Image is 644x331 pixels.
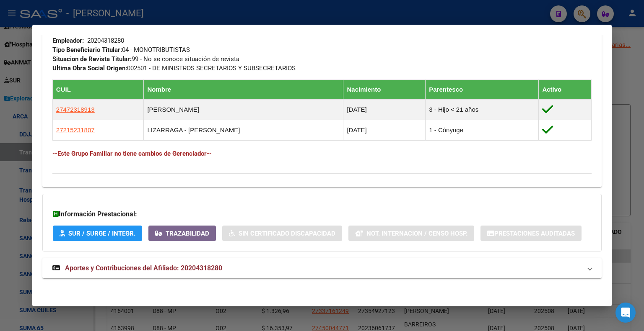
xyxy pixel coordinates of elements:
[42,258,602,278] mat-expansion-panel-header: Aportes y Contribuciones del Afiliado: 20204318280
[343,80,426,99] th: Nacimiento
[52,149,592,158] h4: --Este Grupo Familiar no tiene cambios de Gerenciador--
[52,64,127,72] strong: Ultima Obra Social Origen:
[144,120,343,140] td: LIZARRAGA - [PERSON_NAME]
[52,55,239,63] span: 99 - No se conoce situación de revista
[426,99,539,120] td: 3 - Hijo < 21 años
[144,99,343,120] td: [PERSON_NAME]
[494,230,575,237] span: Prestaciones Auditadas
[52,37,84,44] strong: Empleador:
[539,80,592,99] th: Activo
[52,80,144,99] th: CUIL
[52,55,132,63] strong: Situacion de Revista Titular:
[343,99,426,120] td: [DATE]
[56,126,95,133] span: 27215231807
[53,209,591,219] h3: Información Prestacional:
[87,36,124,45] div: 20204318280
[52,28,161,35] span: D88 - MP / Sin Plan
[343,120,426,140] td: [DATE]
[68,230,135,237] span: SUR / SURGE / INTEGR.
[52,64,296,72] span: 002501 - DE MINISTROS SECRETARIOS Y SUBSECRETARIOS
[144,80,343,99] th: Nombre
[366,230,467,237] span: Not. Internacion / Censo Hosp.
[348,226,474,241] button: Not. Internacion / Censo Hosp.
[166,230,209,237] span: Trazabilidad
[52,28,107,35] strong: Gerenciador / Plan:
[480,226,582,241] button: Prestaciones Auditadas
[239,230,335,237] span: Sin Certificado Discapacidad
[52,46,122,54] strong: Tipo Beneficiario Titular:
[148,226,216,241] button: Trazabilidad
[222,226,342,241] button: Sin Certificado Discapacidad
[426,120,539,140] td: 1 - Cónyuge
[56,106,95,113] span: 27472318913
[52,46,190,54] span: 04 - MONOTRIBUTISTAS
[426,80,539,99] th: Parentesco
[615,303,636,323] div: Open Intercom Messenger
[65,264,222,272] span: Aportes y Contribuciones del Afiliado: 20204318280
[53,226,142,241] button: SUR / SURGE / INTEGR.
